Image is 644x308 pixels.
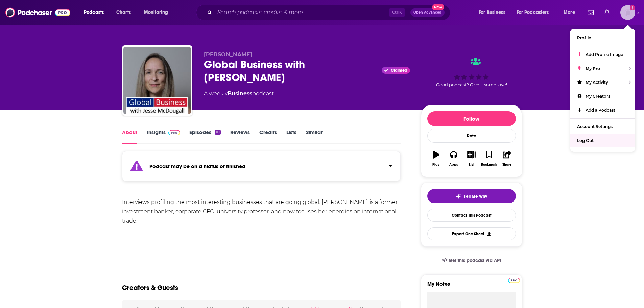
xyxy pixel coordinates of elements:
[204,90,274,98] div: A weekly podcast
[122,155,401,181] section: Click to expand status details
[168,130,180,135] img: Podchaser Pro
[445,146,462,171] button: Apps
[122,284,178,292] h2: Creators & Guests
[570,29,635,152] ul: Show profile menu
[620,5,635,20] span: Logged in as notablypr2
[79,7,113,18] button: open menu
[480,146,498,171] button: Bookmark
[586,52,623,57] span: Add Profile Image
[498,146,516,171] button: Share
[189,129,220,144] a: Episodes10
[139,7,177,18] button: open menu
[462,146,480,171] button: List
[564,8,575,17] span: More
[577,124,613,129] span: Account Settings
[469,163,474,167] div: List
[602,7,612,18] a: Show notifications dropdown
[570,103,635,117] a: Add a Podcast
[122,129,137,144] a: About
[508,277,520,283] a: Pro website
[427,209,516,222] a: Contact This Podcast
[570,89,635,103] a: My Creators
[123,47,191,114] img: Global Business with Jesse McDougall
[427,227,516,240] button: Export One-Sheet
[586,80,608,85] span: My Activity
[479,8,505,17] span: For Business
[464,194,487,199] span: Tell Me Why
[620,5,635,20] button: Show profile menu
[630,5,635,10] svg: Add a profile image
[259,129,277,144] a: Credits
[577,138,594,143] span: Log Out
[570,120,635,134] a: Account Settings
[436,252,507,269] a: Get this podcast via API
[421,51,522,93] div: Good podcast? Give it some love!
[436,82,507,87] span: Good podcast? Give it some love!
[517,8,549,17] span: For Podcasters
[149,163,245,169] strong: Podcast may be on a hiatus or finished
[577,35,591,40] span: Profile
[202,5,457,20] div: Search podcasts, credits, & more...
[512,7,559,18] button: open menu
[5,6,70,19] img: Podchaser - Follow, Share and Rate Podcasts
[122,197,401,226] div: Interviews profiling the most interesting businesses that are going global. [PERSON_NAME] is a fo...
[306,129,323,144] a: Similar
[215,7,389,18] input: Search podcasts, credits, & more...
[286,129,296,144] a: Lists
[449,258,501,263] span: Get this podcast via API
[112,7,135,18] a: Charts
[427,129,516,143] div: Rate
[586,108,615,113] span: Add a Podcast
[413,11,442,14] span: Open Advanced
[215,130,220,135] div: 10
[432,4,444,10] span: New
[456,194,461,199] img: tell me why sparkle
[586,94,610,99] span: My Creators
[427,281,516,292] label: My Notes
[84,8,104,17] span: Podcasts
[427,146,445,171] button: Play
[427,111,516,126] button: Follow
[474,7,514,18] button: open menu
[410,8,445,17] button: Open AdvancedNew
[449,163,458,167] div: Apps
[144,8,168,17] span: Monitoring
[570,48,635,62] a: Add Profile Image
[502,163,511,167] div: Share
[481,163,497,167] div: Bookmark
[559,7,583,18] button: open menu
[586,66,600,71] span: My Pro
[204,51,252,58] span: [PERSON_NAME]
[427,189,516,203] button: tell me why sparkleTell Me Why
[116,8,131,17] span: Charts
[228,90,252,97] a: Business
[585,7,596,18] a: Show notifications dropdown
[432,163,439,167] div: Play
[391,69,407,72] span: Claimed
[508,278,520,283] img: Podchaser Pro
[389,8,405,17] span: Ctrl K
[230,129,250,144] a: Reviews
[570,31,635,45] a: Profile
[620,5,635,20] img: User Profile
[147,129,180,144] a: InsightsPodchaser Pro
